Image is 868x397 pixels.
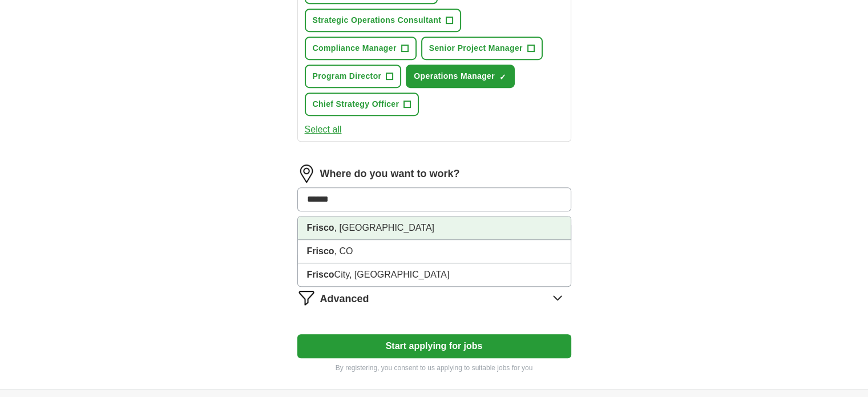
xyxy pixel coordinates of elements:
[307,246,334,256] strong: Frisco
[297,288,316,307] img: filter
[414,70,495,82] span: Operations Manager
[313,14,442,26] span: Strategic Operations Consultant
[297,363,571,373] p: By registering, you consent to us applying to suitable jobs for you
[313,98,399,110] span: Chief Strategy Officer
[305,65,402,88] button: Program Director
[429,42,523,54] span: Senior Project Manager
[297,165,316,183] img: location.png
[297,334,571,358] button: Start applying for jobs
[298,240,571,263] li: , CO
[305,93,419,116] button: Chief Strategy Officer
[320,166,460,182] label: Where do you want to work?
[305,123,342,137] button: Select all
[313,42,397,54] span: Compliance Manager
[298,216,571,240] li: , [GEOGRAPHIC_DATA]
[305,37,417,60] button: Compliance Manager
[421,37,543,60] button: Senior Project Manager
[406,65,515,88] button: Operations Manager✓
[305,9,462,32] button: Strategic Operations Consultant
[320,291,369,307] span: Advanced
[307,270,334,279] strong: Frisco
[307,223,334,232] strong: Frisco
[298,263,571,286] li: City, [GEOGRAPHIC_DATA]
[499,73,506,82] span: ✓
[313,70,382,82] span: Program Director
